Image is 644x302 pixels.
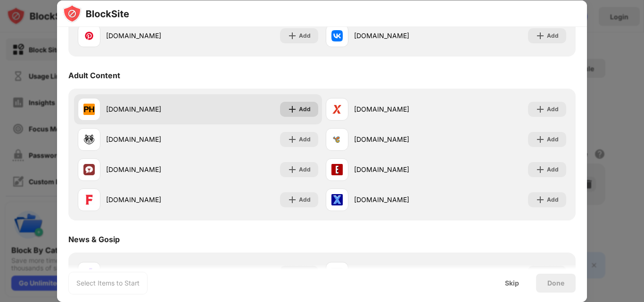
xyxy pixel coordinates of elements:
div: News & Gosip [68,235,120,244]
div: [DOMAIN_NAME] [106,164,198,174]
div: [DOMAIN_NAME] [354,195,446,204]
div: Add [299,195,311,204]
img: favicons [331,194,343,205]
div: Add [547,31,559,41]
div: Add [547,135,559,144]
div: [DOMAIN_NAME] [106,104,198,114]
img: logo-blocksite.svg [63,4,129,23]
div: [DOMAIN_NAME] [106,195,198,204]
div: Done [547,279,564,287]
div: [DOMAIN_NAME] [354,134,446,144]
img: favicons [83,194,95,205]
div: [DOMAIN_NAME] [354,31,446,41]
div: Add [547,105,559,114]
img: favicons [331,164,343,175]
img: favicons [83,164,95,175]
img: favicons [83,134,95,145]
div: Skip [505,279,519,287]
img: favicons [331,30,343,41]
div: [DOMAIN_NAME] [354,164,446,174]
div: [DOMAIN_NAME] [354,104,446,114]
div: Add [299,105,311,114]
div: Add [547,165,559,174]
div: [DOMAIN_NAME] [106,31,198,41]
div: Add [299,135,311,144]
div: Add [547,195,559,204]
div: Add [299,31,311,41]
img: favicons [331,134,343,145]
img: favicons [83,30,95,41]
div: Add [299,165,311,174]
div: [DOMAIN_NAME] [106,134,198,144]
div: Adult Content [68,71,120,80]
img: favicons [331,104,343,115]
img: favicons [83,104,95,115]
div: Select Items to Start [76,278,140,288]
